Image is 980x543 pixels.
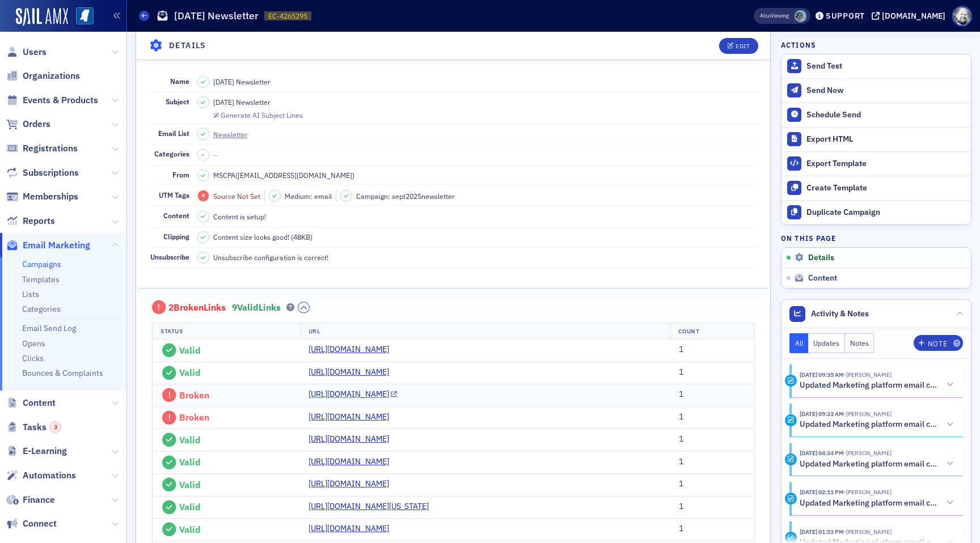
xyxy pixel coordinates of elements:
[213,192,260,201] span: Source Not Set
[800,449,844,457] time: 9/22/2025 04:34 PM
[213,77,271,87] span: [DATE] Newsletter
[163,232,189,241] span: Clipping
[22,353,44,363] a: Clicks
[800,371,844,379] time: 9/23/2025 09:35 AM
[23,215,55,227] span: Reports
[179,501,201,512] span: Valid
[213,150,219,159] span: —
[844,449,892,457] span: Rachel Shirley
[23,167,79,179] span: Subscriptions
[671,451,754,474] td: 1
[221,112,303,118] div: Generate AI Subject Lines
[671,496,754,519] td: 1
[213,211,266,222] span: Content is setup!
[168,302,226,313] span: 2 Broken Links
[163,211,189,220] span: Content
[49,421,61,433] div: 3
[6,469,76,482] a: Automations
[213,252,328,262] span: Unsubscribe configuration is correct!
[268,11,307,21] span: EC-4265295
[800,419,955,431] button: Updated Marketing platform email campaign: [DATE] Newsletter
[6,94,98,107] a: Events & Products
[844,410,892,418] span: Rachel Shirley
[782,176,971,200] a: Create Template
[808,253,834,263] span: Details
[6,239,90,252] a: Email Marketing
[785,375,797,387] div: Activity
[806,183,965,193] div: Create Template
[670,323,754,340] th: Count
[671,362,754,384] td: 1
[671,474,754,497] td: 1
[76,7,94,25] img: SailAMX
[6,142,78,155] a: Registrations
[179,345,201,356] span: Valid
[782,127,971,151] a: Export HTML
[785,493,797,504] div: Activity
[158,129,189,138] span: Email List
[170,77,189,86] span: Name
[309,500,437,512] a: [URL][DOMAIN_NAME][US_STATE]
[914,335,963,351] button: Note
[736,43,750,49] div: Edit
[6,445,67,457] a: E-Learning
[68,7,94,27] a: View Homepage
[309,456,398,468] a: [URL][DOMAIN_NAME]
[179,389,209,401] span: Broken
[6,421,61,434] a: Tasks3
[800,380,941,391] h5: Updated Marketing platform email campaign: [DATE] Newsletter
[6,70,80,82] a: Organizations
[760,12,771,19] div: Also
[150,252,189,261] span: Unsubscribe
[23,118,50,130] span: Orders
[23,142,78,155] span: Registrations
[845,333,875,353] button: Notes
[23,517,57,530] span: Connect
[800,379,955,391] button: Updated Marketing platform email campaign: [DATE] Newsletter
[782,78,971,103] button: Send Now
[782,151,971,176] a: Export Template
[671,429,754,452] td: 1
[760,12,789,20] span: Viewing
[6,46,47,58] a: Users
[671,519,754,541] td: 1
[808,273,837,283] span: Content
[16,8,68,26] img: SailAMX
[23,494,55,506] span: Finance
[159,190,189,200] span: UTM Tags
[22,304,61,314] a: Categories
[309,343,398,355] a: [URL][DOMAIN_NAME]
[789,333,809,353] button: All
[23,70,80,82] span: Organizations
[781,233,971,243] h4: On this page
[844,528,892,536] span: Rachel Shirley
[174,9,259,23] h1: [DATE] Newsletter
[309,388,398,400] a: [URL][DOMAIN_NAME]
[800,410,844,418] time: 9/23/2025 09:33 AM
[213,109,303,120] button: Generate AI Subject Lines
[213,97,271,107] span: [DATE] Newsletter
[844,488,892,496] span: Rachel Shirley
[782,200,971,224] button: Duplicate Campaign
[23,469,76,482] span: Automations
[301,323,671,340] th: URL
[785,414,797,426] div: Activity
[166,97,189,106] span: Subject
[213,129,258,139] a: Newsletter
[795,10,806,22] span: Rachel Shirley
[285,191,332,201] span: Medium: email
[785,453,797,465] div: Activity
[213,232,312,242] span: Content size looks good! (48KB)
[22,289,39,299] a: Lists
[23,421,61,434] span: Tasks
[719,37,758,53] button: Edit
[952,6,972,26] span: Profile
[800,528,844,536] time: 9/15/2025 01:53 PM
[806,134,965,145] div: Export HTML
[22,323,76,333] a: Email Send Log
[179,367,201,378] span: Valid
[309,478,398,490] a: [URL][DOMAIN_NAME]
[782,103,971,127] button: Schedule Send
[23,397,56,409] span: Content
